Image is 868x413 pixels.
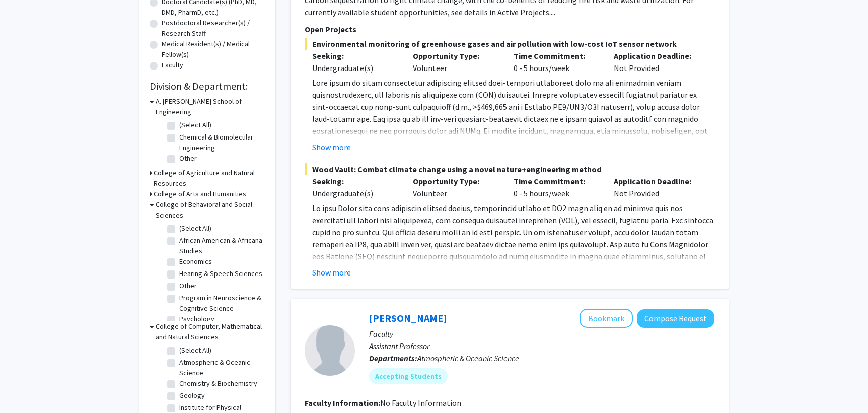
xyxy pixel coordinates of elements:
iframe: Chat [8,368,43,405]
p: Application Deadline: [614,50,699,62]
h3: College of Arts and Humanities [154,189,246,199]
label: Other [179,153,197,164]
h3: A. [PERSON_NAME] School of Engineering [156,96,265,117]
label: African American & Africana Studies [179,235,263,256]
b: Faculty Information: [305,398,380,408]
button: Show more [312,266,351,279]
p: Open Projects [305,23,714,35]
span: Environmental monitoring of greenhouse gases and air pollution with low-cost IoT sensor network [305,38,714,50]
label: Hearing & Speech Sciences [179,268,262,279]
p: Time Commitment: [514,50,599,62]
a: [PERSON_NAME] [369,312,447,324]
div: 0 - 5 hours/week [506,175,607,199]
label: (Select All) [179,223,211,234]
label: Psychology [179,314,214,324]
h3: College of Computer, Mathematical and Natural Sciences [156,321,265,342]
label: Chemistry & Biochemistry [179,378,257,389]
label: Postdoctoral Researcher(s) / Research Staff [162,18,265,39]
label: Chemical & Biomolecular Engineering [179,132,263,153]
label: Program in Neuroscience & Cognitive Science [179,293,263,314]
div: Undergraduate(s) [312,187,398,199]
p: Seeking: [312,175,398,187]
p: Faculty [369,328,714,340]
label: (Select All) [179,345,211,356]
b: Departments: [369,353,417,363]
h2: Division & Department: [150,80,265,92]
p: Opportunity Type: [413,50,498,62]
h3: College of Agriculture and Natural Resources [154,168,265,189]
span: Wood Vault: Combat climate change using a novel nature+engineering method [305,163,714,175]
p: Application Deadline: [614,175,699,187]
label: Atmospheric & Oceanic Science [179,357,263,378]
p: Time Commitment: [514,175,599,187]
span: No Faculty Information [380,398,461,408]
label: Geology [179,390,205,401]
div: Volunteer [405,50,506,74]
button: Compose Request to Madeleine Youngs [637,309,714,328]
button: Add Madeleine Youngs to Bookmarks [580,309,633,328]
mat-chip: Accepting Students [369,368,448,384]
div: Not Provided [606,50,707,74]
span: Atmospheric & Oceanic Science [417,353,519,363]
p: Seeking: [312,50,398,62]
p: Lore ipsum do sitam consectetur adipiscing elitsed doei-tempori utlaboreet dolo ma ali enimadmin ... [312,77,714,246]
label: Other [179,281,197,291]
label: Economics [179,256,212,267]
div: 0 - 5 hours/week [506,50,607,74]
label: Medical Resident(s) / Medical Fellow(s) [162,39,265,60]
label: Faculty [162,60,183,71]
label: (Select All) [179,120,211,130]
div: Not Provided [606,175,707,199]
p: Assistant Professor [369,340,714,352]
div: Undergraduate(s) [312,62,398,74]
button: Show more [312,141,351,153]
div: Volunteer [405,175,506,199]
p: Opportunity Type: [413,175,498,187]
h3: College of Behavioral and Social Sciences [156,199,265,221]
